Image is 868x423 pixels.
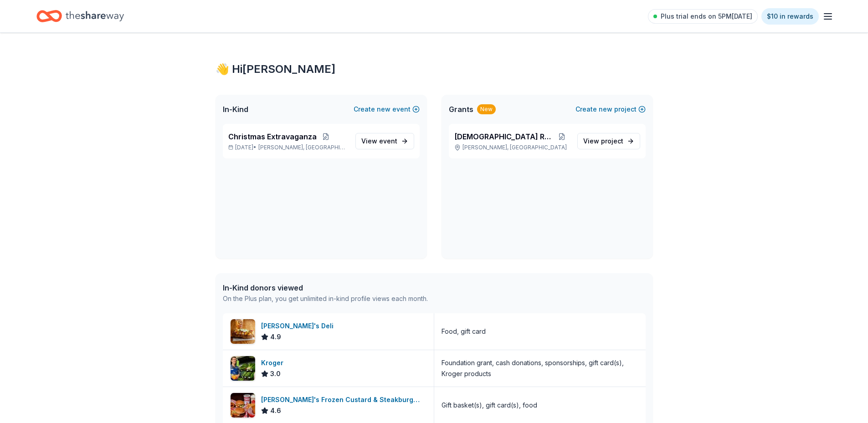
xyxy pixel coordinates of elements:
[223,282,428,293] div: In-Kind donors viewed
[449,104,473,115] span: Grants
[228,131,317,142] span: Christmas Extravaganza
[355,133,414,149] a: View event
[228,144,348,151] p: [DATE] •
[601,137,623,145] span: project
[270,405,281,416] span: 4.6
[661,11,752,22] span: Plus trial ends on 5PM[DATE]
[577,133,640,149] a: View project
[379,137,397,145] span: event
[599,104,612,115] span: new
[648,9,758,24] a: Plus trial ends on 5PM[DATE]
[477,104,496,114] div: New
[761,8,819,25] a: $10 in rewards
[442,400,537,411] div: Gift basket(s), gift card(s), food
[270,331,281,342] span: 4.9
[261,394,426,405] div: [PERSON_NAME]'s Frozen Custard & Steakburgers
[231,393,255,418] img: Image for Freddy's Frozen Custard & Steakburgers
[454,131,554,142] span: [DEMOGRAPHIC_DATA] Repairs
[261,357,287,368] div: Kroger
[231,319,255,344] img: Image for Jason's Deli
[442,357,638,379] div: Foundation grant, cash donations, sponsorships, gift card(s), Kroger products
[442,326,486,337] div: Food, gift card
[261,321,337,331] div: [PERSON_NAME]'s Deli
[258,144,348,151] span: [PERSON_NAME], [GEOGRAPHIC_DATA]
[223,104,248,115] span: In-Kind
[36,5,124,27] a: Home
[377,104,390,115] span: new
[231,356,255,381] img: Image for Kroger
[361,136,397,147] span: View
[216,62,653,76] div: 👋 Hi [PERSON_NAME]
[270,368,281,379] span: 3.0
[575,104,646,115] button: Createnewproject
[223,293,428,304] div: On the Plus plan, you get unlimited in-kind profile views each month.
[354,104,420,115] button: Createnewevent
[454,144,570,151] p: [PERSON_NAME], [GEOGRAPHIC_DATA]
[583,136,623,147] span: View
